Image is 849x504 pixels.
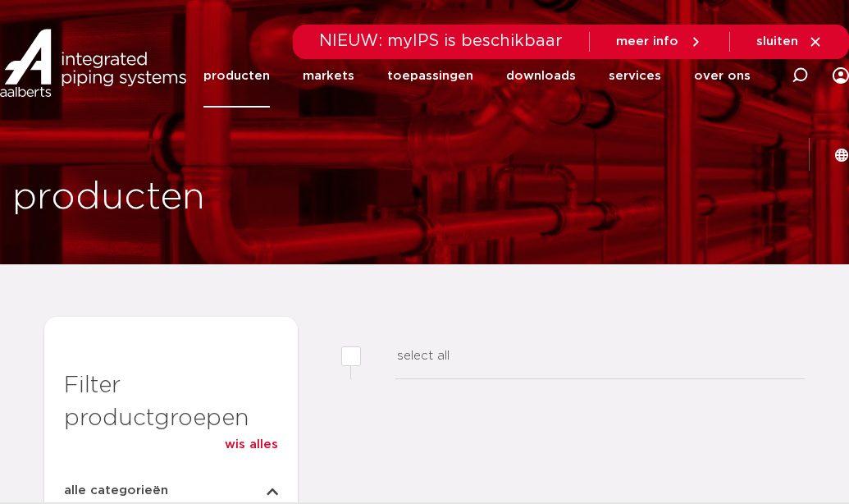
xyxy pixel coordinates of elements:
[225,435,278,455] a: wis alles
[341,346,361,366] input: select all
[225,438,278,451] span: wis alles
[616,35,678,48] span: meer info
[64,369,278,435] h3: Filter productgroepen
[303,44,354,108] a: markets
[12,172,205,224] h1: producten
[756,35,798,48] span: sluiten
[694,44,751,108] a: over ons
[341,346,450,366] label: select all
[616,34,703,49] a: meer info
[833,57,849,94] div: my IPS
[64,481,278,501] button: alle categorieën
[387,44,473,108] a: toepassingen
[203,44,270,108] a: producten
[756,34,823,49] a: sluiten
[506,44,576,108] a: downloads
[64,481,168,501] span: alle categorieën
[319,33,563,49] span: NIEUW: myIPS is beschikbaar
[203,44,751,108] nav: Menu
[609,44,661,108] a: services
